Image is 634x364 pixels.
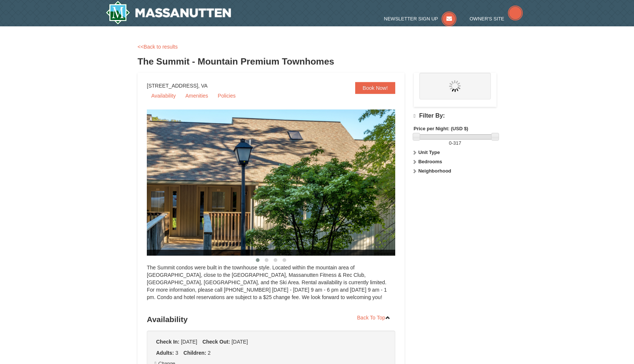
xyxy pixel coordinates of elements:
[213,90,240,101] a: Policies
[418,168,451,174] strong: Neighborhood
[384,16,438,22] span: Newsletter Sign Up
[147,312,395,327] h3: Availability
[352,312,395,323] a: Back To Top
[138,44,178,50] a: <<Back to results
[418,150,440,155] strong: Unit Type
[184,350,206,356] strong: Children:
[453,140,461,146] span: 317
[208,350,211,356] span: 2
[147,109,414,256] img: 19219034-1-0eee7e00.jpg
[449,80,461,92] img: wait.gif
[106,1,231,24] img: Massanutten Resort Logo
[138,54,496,69] h3: The Summit - Mountain Premium Townhomes
[175,350,178,356] span: 3
[106,1,231,24] a: Massanutten Resort
[414,140,496,147] label: -
[470,16,505,22] span: Owner's Site
[414,126,468,131] strong: Price per Night: (USD $)
[414,112,496,119] h4: Filter By:
[181,339,197,345] span: [DATE]
[470,16,523,22] a: Owner's Site
[384,16,457,22] a: Newsletter Sign Up
[156,339,179,345] strong: Check In:
[147,264,395,308] div: The Summit condos were built in the townhouse style. Located within the mountain area of [GEOGRAP...
[156,350,174,356] strong: Adults:
[449,140,452,146] span: 0
[147,90,180,101] a: Availability
[418,159,442,164] strong: Bedrooms
[181,90,212,101] a: Amenities
[202,339,230,345] strong: Check Out:
[231,339,248,345] span: [DATE]
[355,82,395,94] a: Book Now!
